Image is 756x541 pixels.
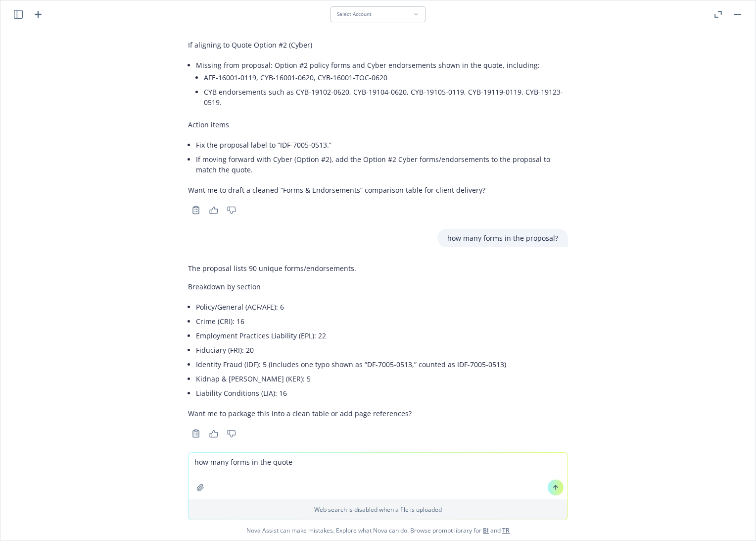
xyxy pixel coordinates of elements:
[196,328,506,343] li: Employment Practices Liability (EPL): 22
[196,58,568,111] li: Missing from proposal: Option #2 policy forms and Cyber endorsements shown in the quote, including:
[191,206,200,215] svg: Copy to clipboard
[196,152,568,177] li: If moving forward with Cyber (Option #2), add the Option #2 Cyber forms/endorsements to the propo...
[188,40,568,50] p: If aligning to Quote Option #2 (Cyber)
[188,119,568,130] p: Action items
[194,505,562,514] p: Web search is disabled when a file is uploaded
[4,520,752,541] span: Nova Assist can make mistakes. Explore what Nova can do: Browse prompt library for and
[224,203,239,217] button: Thumbs down
[331,6,425,22] button: Select Account
[204,85,568,109] li: CYB endorsements such as CYB-19102-0620, CYB-19104-0620, CYB-19105-0119, CYB-19119-0119, CYB-1912...
[188,263,506,273] p: The proposal lists 90 unique forms/endorsements.
[196,343,506,357] li: Fiduciary (FRI): 20
[196,138,568,152] li: Fix the proposal label to “IDF-7005-0513.”
[191,429,200,438] svg: Copy to clipboard
[337,11,372,17] span: Select Account
[188,281,506,292] p: Breakdown by section
[196,386,506,400] li: Liability Conditions (LIA): 16
[502,526,510,535] a: TR
[204,70,568,85] li: AFE-16001-0119, CYB-16001-0620, CYB-16001-TOC-0620
[188,185,568,195] p: Want me to draft a cleaned “Forms & Endorsements” comparison table for client delivery?
[189,453,567,499] textarea: how many forms in the quote
[196,372,506,386] li: Kidnap & [PERSON_NAME] (KER): 5
[196,357,506,372] li: Identity Fraud (IDF): 5 (includes one typo shown as “DF-7005-0513,” counted as IDF-7005-0513)
[196,300,506,314] li: Policy/General (ACF/AFE): 6
[224,427,239,440] button: Thumbs down
[447,233,558,243] p: how many forms in the proposal?
[483,526,489,535] a: BI
[188,408,506,419] p: Want me to package this into a clean table or add page references?
[196,314,506,328] li: Crime (CRI): 16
